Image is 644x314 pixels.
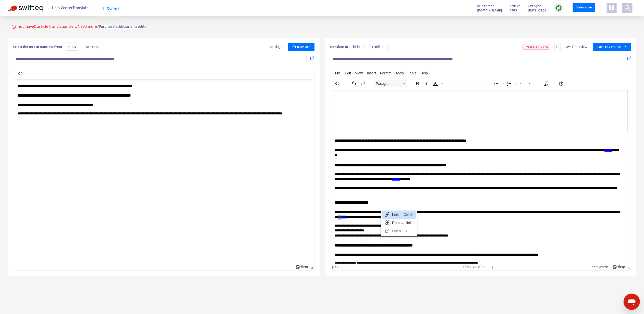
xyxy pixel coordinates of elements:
[288,43,314,51] button: Translate
[527,80,536,87] button: Increase indent
[624,5,631,11] span: user
[413,80,422,87] button: Bold
[528,8,547,13] strong: [DATE] 08:59
[350,80,359,87] button: Undo
[392,228,414,234] div: Open link
[266,43,286,51] button: Settings
[613,265,625,269] a: Powered by Tiny
[625,264,631,270] div: Press the Up and Down arrow keys to resize the editor.
[100,7,104,10] span: book
[335,71,341,75] span: File
[332,265,334,269] div: p
[359,80,367,87] button: Redo
[337,265,339,269] div: a
[510,8,517,13] strong: 6905
[374,80,407,87] button: Block Paragraph
[270,44,282,50] span: Settings
[422,80,431,87] button: Italic
[380,71,391,75] span: Format
[505,80,518,87] div: Numbered list
[597,44,622,50] span: Save to Zendesk
[309,264,314,270] div: Press the Up and Down arrow keys to resize the editor.
[624,294,640,310] iframe: Button to launch messaging window
[624,45,627,48] span: caret-down
[353,43,364,51] span: hi-in
[99,23,146,30] a: Purchase additional credits
[525,45,548,49] span: UNDER REVIEW
[86,44,99,50] span: Select All
[382,227,416,235] div: Open link
[477,3,494,9] span: Help Center
[52,3,89,13] span: Help Center Translate
[367,71,376,75] span: Insert
[345,71,351,75] span: Edit
[459,80,468,87] button: Align center
[557,80,566,87] button: Help
[12,24,16,29] span: info-circle
[355,71,363,75] span: View
[420,71,428,75] span: Help
[556,5,562,11] img: sync.dc5367851b00ba804db3.png
[555,45,558,48] span: more
[431,80,444,87] div: Text color Black
[609,5,615,11] span: appstore
[392,212,402,218] div: Link...
[542,80,551,87] button: Clear formatting
[13,44,62,50] b: Select the text to translate from
[296,265,308,269] a: Powered by Tiny
[573,3,595,12] a: Subscribe
[392,220,414,226] div: Remove link
[560,43,591,51] button: Save for review
[330,44,348,50] b: Translate To
[18,24,146,30] p: You have 0 article translations left. Need more?
[8,5,43,12] img: Swifteq
[395,71,404,75] span: Tools
[450,80,459,87] button: Align left
[330,90,631,264] iframe: Rich Text Area
[335,265,336,269] div: ›
[477,80,486,87] button: Justify
[554,43,558,51] button: more
[518,80,527,87] button: Decrease indent
[593,43,631,51] button: Save to Zendeskcaret-down
[382,211,416,219] div: Link...
[404,212,414,218] div: Ctrl+K
[376,82,401,86] span: Paragraph
[565,44,587,50] span: Save for review
[468,80,477,87] button: Align right
[297,44,310,50] span: Translate
[492,80,505,87] div: Bullet list
[382,219,416,227] div: Remove link
[430,265,528,269] div: Press Alt+0 for help
[82,43,103,51] button: Select All
[13,79,314,264] iframe: Rich Text Area
[528,3,541,9] span: Last Sync
[100,6,119,10] span: Content
[66,43,78,51] span: en-us
[408,71,416,75] span: Table
[592,265,609,269] button: 552 words
[477,7,502,13] a: [DOMAIN_NAME]
[372,43,385,51] span: Hindi
[510,3,520,9] span: Articles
